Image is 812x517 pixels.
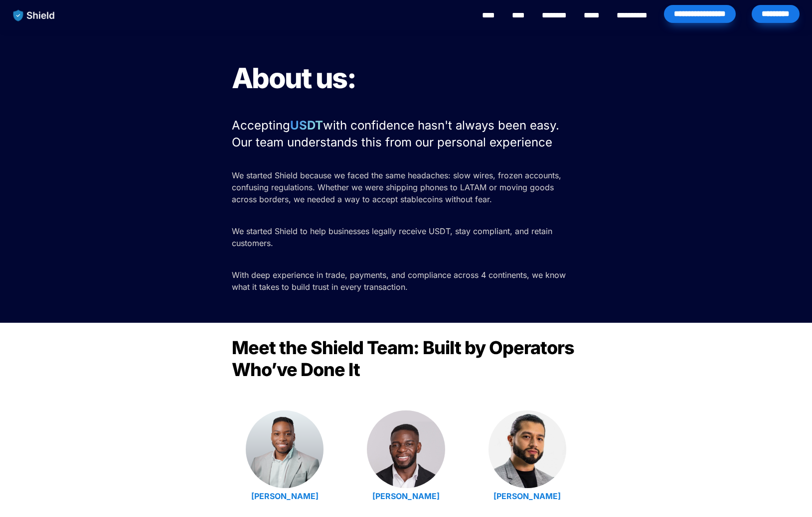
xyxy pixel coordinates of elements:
a: [PERSON_NAME] [372,491,440,501]
span: Accepting [232,118,290,132]
span: We started Shield because we faced the same headaches: slow wires, frozen accounts, confusing reg... [232,170,564,204]
span: With deep experience in trade, payments, and compliance across 4 continents, we know what it take... [232,270,568,292]
strong: USDT [290,118,323,132]
span: with confidence hasn't always been easy. Our team understands this from our personal experience [232,118,563,149]
img: website logo [8,5,60,26]
a: [PERSON_NAME] [251,491,319,501]
span: About us: [232,61,356,95]
a: [PERSON_NAME] [493,491,561,501]
span: Meet the Shield Team: Built by Operators Who’ve Done It [232,337,578,381]
span: We started Shield to help businesses legally receive USDT, stay compliant, and retain customers. [232,226,555,248]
